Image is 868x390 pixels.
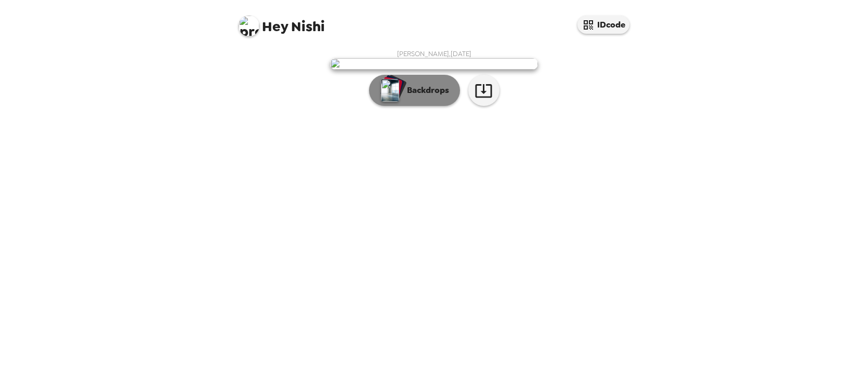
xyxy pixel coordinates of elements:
img: profile pic [239,16,259,36]
span: Nishi [239,10,325,34]
img: user [330,58,538,70]
span: Hey [262,17,288,36]
button: Backdrops [369,75,460,106]
button: IDcode [577,16,629,34]
span: [PERSON_NAME] , [DATE] [397,49,471,58]
p: Backdrops [402,84,449,97]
